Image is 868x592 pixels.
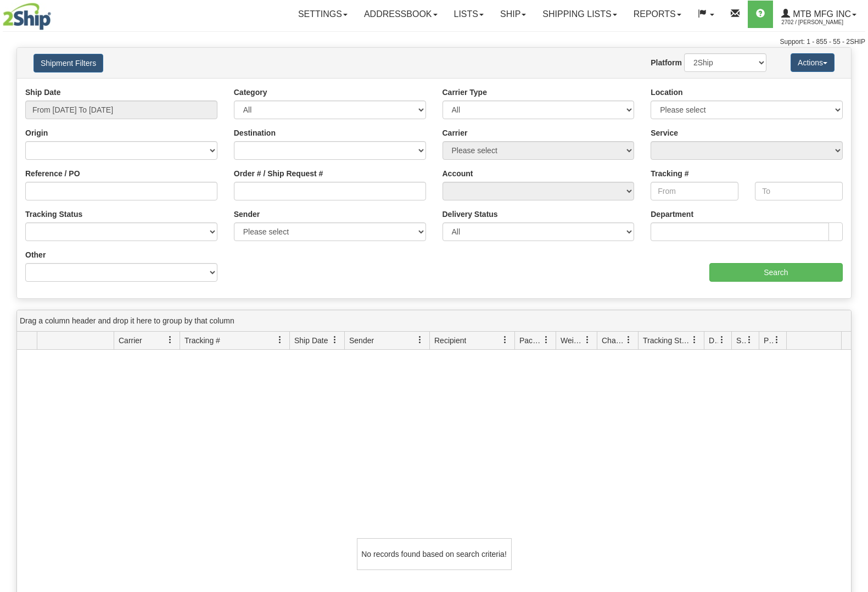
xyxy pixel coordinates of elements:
[3,37,865,47] div: Support: 1 - 855 - 55 - 2SHIP
[492,1,534,28] a: Ship
[534,1,625,28] a: Shipping lists
[764,335,773,346] span: Pickup Status
[25,127,48,138] label: Origin
[234,168,323,179] label: Order # / Ship Request #
[446,1,492,28] a: Lists
[713,331,731,349] a: Delivery Status filter column settings
[17,310,851,332] div: grid grouping header
[643,335,691,346] span: Tracking Status
[33,54,103,72] button: Shipment Filters
[411,331,429,349] a: Sender filter column settings
[651,127,678,138] label: Service
[443,209,498,220] label: Delivery Status
[349,335,374,346] span: Sender
[25,249,46,260] label: Other
[496,331,514,349] a: Recipient filter column settings
[561,335,584,346] span: Weight
[161,331,180,349] a: Carrier filter column settings
[184,335,220,346] span: Tracking #
[3,3,51,30] img: logo2702.jpg
[537,331,556,349] a: Packages filter column settings
[736,335,746,346] span: Shipment Issues
[443,87,487,98] label: Carrier Type
[271,331,289,349] a: Tracking # filter column settings
[578,331,597,349] a: Weight filter column settings
[625,1,690,28] a: Reports
[326,331,344,349] a: Ship Date filter column settings
[768,331,786,349] a: Pickup Status filter column settings
[443,127,468,138] label: Carrier
[619,331,638,349] a: Charge filter column settings
[790,9,851,19] span: MTB MFG INC
[234,87,267,98] label: Category
[25,209,82,220] label: Tracking Status
[25,87,61,98] label: Ship Date
[651,182,738,200] input: From
[290,1,356,28] a: Settings
[791,53,835,72] button: Actions
[234,127,276,138] label: Destination
[709,335,718,346] span: Delivery Status
[294,335,328,346] span: Ship Date
[119,335,142,346] span: Carrier
[602,335,625,346] span: Charge
[651,87,682,98] label: Location
[781,17,864,28] span: 2702 / [PERSON_NAME]
[843,240,867,352] iframe: chat widget
[519,335,542,346] span: Packages
[651,57,682,68] label: Platform
[740,331,759,349] a: Shipment Issues filter column settings
[685,331,704,349] a: Tracking Status filter column settings
[651,209,693,220] label: Department
[234,209,260,220] label: Sender
[443,168,473,179] label: Account
[709,263,843,282] input: Search
[434,335,466,346] span: Recipient
[356,1,446,28] a: Addressbook
[25,168,80,179] label: Reference / PO
[755,182,843,200] input: To
[357,538,512,570] div: No records found based on search criteria!
[651,168,688,179] label: Tracking #
[773,1,865,28] a: MTB MFG INC 2702 / [PERSON_NAME]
